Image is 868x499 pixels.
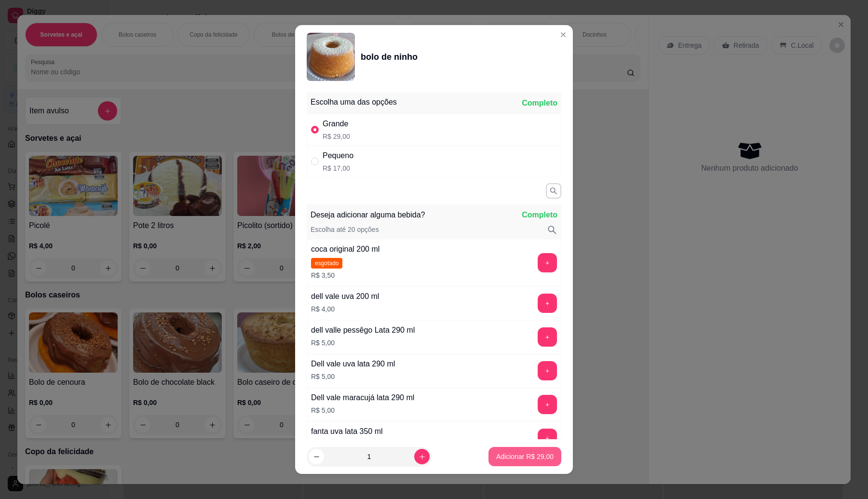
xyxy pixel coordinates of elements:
p: R$ 5,00 [311,405,414,415]
div: Escolha uma das opções [311,96,397,108]
p: R$ 5,00 [311,338,415,348]
div: Dell vale maracujá lata 290 ml [311,392,414,404]
button: Adicionar R$ 29,00 [488,447,561,466]
p: Escolha até 20 opções [311,225,379,235]
div: Grande [323,118,350,130]
p: R$ 3,50 [311,270,380,280]
button: add [538,253,557,272]
p: R$ 4,00 [311,304,379,314]
p: R$ 5,00 [311,372,395,381]
button: add [538,395,557,414]
div: Completo [522,97,557,109]
p: R$ 17,00 [323,163,353,173]
button: Close [556,27,571,42]
div: dell valle pessêgo Lata 290 ml [311,324,415,336]
p: Adicionar R$ 29,00 [496,452,554,461]
p: Completo [522,209,557,221]
button: add [538,429,557,448]
button: add [538,294,557,313]
div: Pequeno [323,150,353,162]
div: dell vale uva 200 ml [311,291,379,302]
button: decrease-product-quantity [309,449,324,464]
span: esgotado [311,258,342,269]
button: add [538,327,557,347]
button: add [538,361,557,380]
div: fanta uva lata 350 ml [311,426,383,437]
img: product-image [307,33,355,81]
p: Deseja adicionar alguma bebida? [311,209,425,221]
div: bolo de ninho [361,50,418,64]
div: coca original 200 ml [311,243,380,255]
div: Dell vale uva lata 290 ml [311,358,395,370]
button: increase-product-quantity [414,449,430,464]
p: R$ 29,00 [323,132,350,141]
